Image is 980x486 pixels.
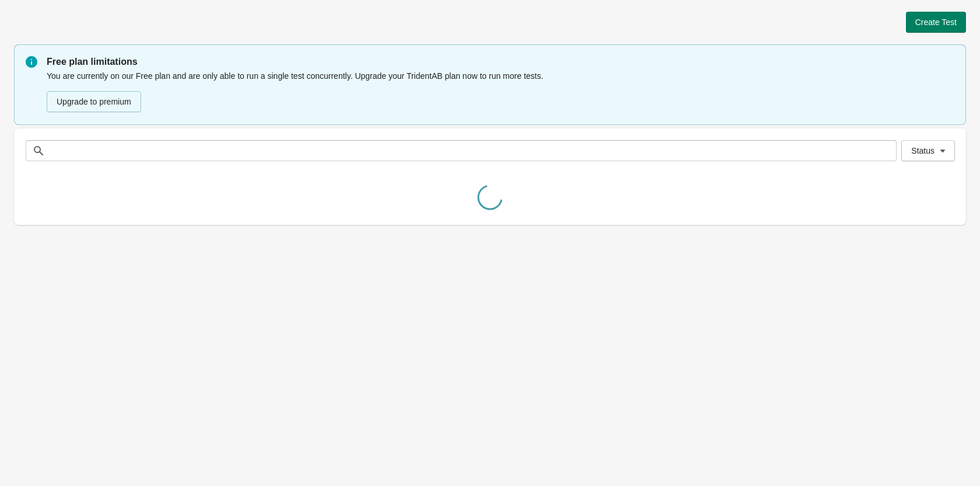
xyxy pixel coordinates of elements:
[47,91,141,112] button: Upgrade to premium
[47,69,954,113] div: You are currently on our Free plan and are only able to run a single test concurrently. Upgrade y...
[911,146,935,155] span: Status
[915,18,957,27] span: Create Test
[47,55,954,69] p: Free plan limitations
[901,140,955,161] button: Status
[906,12,966,33] button: Create Test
